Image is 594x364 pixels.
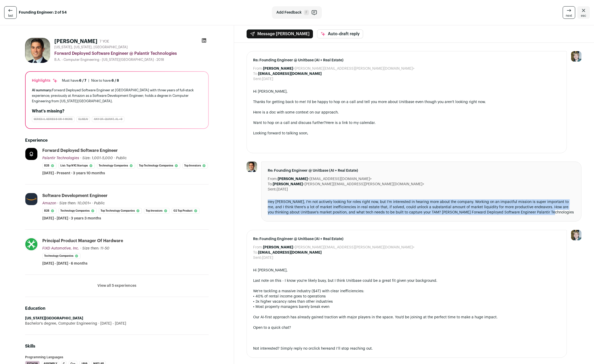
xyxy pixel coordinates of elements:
li: G2 Top Product [172,208,200,214]
h2: Experience [25,137,209,144]
div: 7 YOE [100,39,109,44]
li: Technology Companies [97,163,135,169]
dt: To: [268,182,273,187]
h1: [PERSON_NAME] [54,38,97,45]
b: [PERSON_NAME] [278,177,308,181]
b: [PERSON_NAME] [263,67,293,70]
div: Want to hop on a call and discuss further? . [253,120,560,126]
dd: [DATE] [277,187,288,192]
span: · Size: 1,001-5,000 [80,156,113,160]
div: Forward Deployed Software Engineer [42,148,118,153]
span: · Size then: 10,001+ [57,201,91,205]
div: Our AI-first approach has already gained traction with major players in the space. You'd be joini... [253,315,560,320]
dd: [DATE] [262,76,273,82]
dt: Sent: [268,187,277,192]
strong: [US_STATE][GEOGRAPHIC_DATA] [25,317,83,320]
div: • 40% of rental income goes to operations [253,294,560,299]
span: next [566,14,572,18]
div: Forward Deployed Software Engineer @ Palantir Technologies [54,50,209,57]
img: 179dce39d61a68a500a5f62e94c89781d67a35509ebe5e4b8c84a96c548848f1.png [25,238,37,250]
h2: Education [25,305,209,312]
li: Technology Companies [42,253,80,259]
button: Message [PERSON_NAME] [247,29,313,38]
span: [US_STATE], [US_STATE], [GEOGRAPHIC_DATA] [54,45,128,49]
li: Top Investors [182,163,208,169]
li: B2B [42,163,56,169]
h3: Programming Languages [25,356,209,359]
span: 6 / 7 [79,79,86,82]
span: [DATE] - [DATE] · 3 years 3 months [42,216,101,221]
span: Re: Founding Engineer @ Unitbase (AI + Real Estate) [253,236,560,242]
div: Series A, Series B or 4 more [32,116,74,122]
span: Amazon [42,201,56,205]
div: Any of: quant, AI, +9 [92,116,124,122]
span: Re: Founding Engineer @ Unitbase (AI + Real Estate) [253,58,560,63]
div: Nice to have: [91,79,119,83]
div: B.A. - Computer Engineering - [US_STATE][GEOGRAPHIC_DATA] - 2018 [54,58,209,62]
div: Highlights [32,78,58,83]
span: esc [581,14,586,18]
button: Auto-draft reply [317,29,363,38]
button: View all 5 experiences [97,283,136,288]
dt: From: [253,66,263,71]
ul: | [62,79,119,83]
img: 79a74b7fdb83fad1868aef8a89a367e344546ea0480d901c6b3a81135cf7604f.jpg [25,148,37,160]
span: · [114,156,115,161]
li: B2B [42,208,56,214]
b: [EMAIL_ADDRESS][DOMAIN_NAME] [258,72,322,76]
a: Here is a doc with some context on our approach [253,111,338,114]
div: . [253,110,560,115]
a: click here [312,347,329,350]
li: Top Technology Companies [137,163,180,169]
div: Software Development Engineer [42,193,108,199]
li: Top Technology Companies [99,208,142,214]
h2: What's missing? [32,108,202,114]
img: 0408319e5b5a5d31d367c6feb913c7c149abe0ae3e6bb50a9613f46cff9a2da8.jpg [247,162,257,172]
dd: [DATE] [262,255,273,260]
b: [PERSON_NAME] [273,182,303,186]
span: [DATE] - [DATE] · 6 months [42,261,88,266]
div: Not interested? Simply reply no or and I’ll stop reaching out. [253,346,560,351]
b: [PERSON_NAME] [263,246,293,249]
span: AI summary: [32,88,52,92]
div: We're tackling a massive industry ($4T) with clear inefficiencies: [253,289,560,294]
button: Add Feedback F [272,6,322,19]
span: Public [94,201,105,205]
strong: Founding Engineer: 2 of 54 [19,10,67,15]
span: Public [116,156,127,160]
dt: From: [253,245,263,250]
li: List: Top NYC Startups [59,163,95,169]
dd: <[PERSON_NAME][EMAIL_ADDRESS][PERSON_NAME][DOMAIN_NAME]> [263,66,415,71]
div: Open to a quick chat? [253,325,560,330]
div: Thanks for getting back to me! I'd be happy to hop on a call and tell you more about Unitbase eve... [253,99,560,105]
div: • Most property managers barely break even [253,304,560,309]
div: • 3x higher vacancy rates than other industries [253,299,560,304]
div: Last note on this - I know you're likely busy, but I think Unitbase could be a great fit given yo... [253,278,560,283]
a: next [563,6,575,19]
dt: From: [268,176,278,182]
dt: To: [253,250,258,255]
div: Must have: [62,79,86,83]
dd: <[PERSON_NAME][EMAIL_ADDRESS][PERSON_NAME][DOMAIN_NAME]> [273,182,424,187]
span: Palantir Technologies [42,156,79,160]
span: Re: Founding Engineer @ Unitbase (AI + Real Estate) [268,168,575,173]
a: Here is a link to my calendar [326,121,375,125]
div: Forward Deployed Software Engineer at [GEOGRAPHIC_DATA] with three years of full-stack experience... [32,87,202,104]
div: Hi [PERSON_NAME], [253,268,560,273]
span: F [304,10,309,15]
img: 0408319e5b5a5d31d367c6feb913c7c149abe0ae3e6bb50a9613f46cff9a2da8.jpg [25,38,50,63]
div: Looking forward to talking soon, [253,131,560,136]
span: · Size then: 11-50 [80,247,109,250]
dd: <[EMAIL_ADDRESS][DOMAIN_NAME]> [278,176,372,182]
a: Close [577,6,590,19]
dt: Sent: [253,76,262,82]
span: [DATE] - Present · 3 years 10 months [42,171,105,176]
div: Hi [PERSON_NAME], [253,89,560,94]
span: 6 / 8 [112,79,119,82]
span: FIXD Automotive, Inc. [42,247,79,250]
span: last [8,14,13,18]
dd: <[PERSON_NAME][EMAIL_ADDRESS][PERSON_NAME][DOMAIN_NAME]> [263,245,415,250]
span: Add Feedback [276,10,302,15]
dt: To: [253,71,258,76]
div: Principal Product Manager of Hardware [42,238,123,244]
